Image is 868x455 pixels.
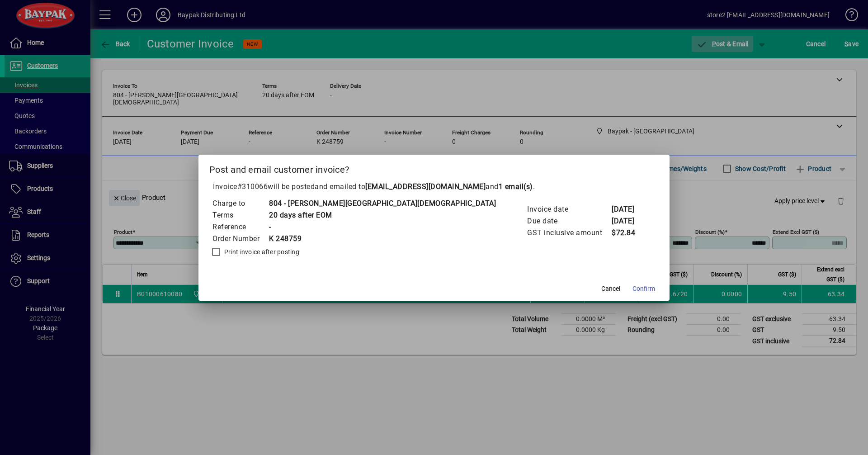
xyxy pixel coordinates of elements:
[601,284,620,294] span: Cancel
[527,215,611,227] td: Due date
[611,215,647,227] td: [DATE]
[629,281,659,297] button: Confirm
[212,221,269,233] td: Reference
[596,281,625,297] button: Cancel
[212,233,269,245] td: Order Number
[269,198,496,209] td: 804 - [PERSON_NAME][GEOGRAPHIC_DATA][DEMOGRAPHIC_DATA]
[499,182,533,191] b: 1 email(s)
[269,233,496,245] td: K 248759
[212,209,269,221] td: Terms
[222,247,299,256] label: Print invoice after posting
[198,155,670,181] h2: Post and email customer invoice?
[212,198,269,209] td: Charge to
[632,284,655,294] span: Confirm
[611,204,647,215] td: [DATE]
[315,182,533,191] span: and emailed to
[269,221,496,233] td: -
[237,182,268,191] span: #310066
[365,182,486,191] b: [EMAIL_ADDRESS][DOMAIN_NAME]
[611,227,647,239] td: $72.84
[269,209,496,221] td: 20 days after EOM
[486,182,533,191] span: and
[527,204,611,215] td: Invoice date
[209,181,659,192] p: Invoice will be posted .
[527,227,611,239] td: GST inclusive amount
